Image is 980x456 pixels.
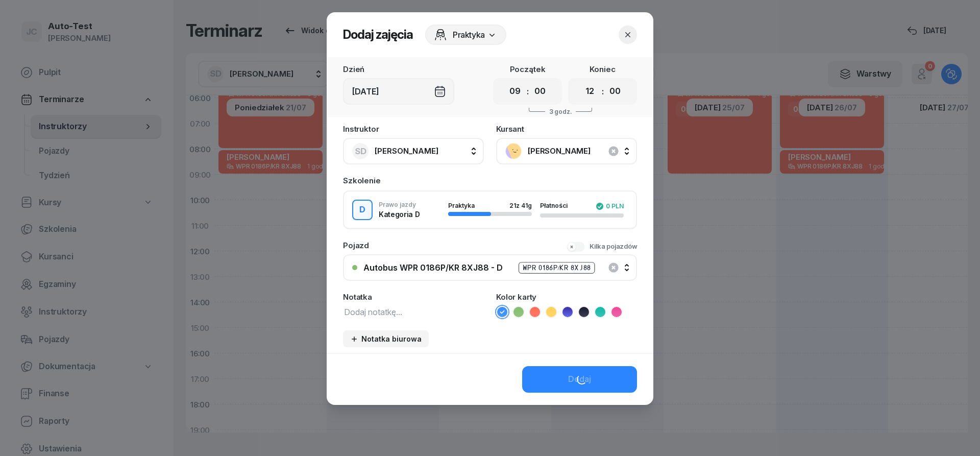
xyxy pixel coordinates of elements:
[343,254,637,281] button: Autobus WPR 0186P/KR 8XJ88 - DWPR 0186P/KR 8XJ88
[590,242,637,252] div: Kilka pojazdów
[363,263,503,272] div: Autobus WPR 0186P/KR 8XJ88 - D
[567,242,637,252] button: Kilka pojazdów
[519,262,595,274] div: WPR 0186P/KR 8XJ88
[343,330,429,347] button: Notatka biurowa
[527,85,529,98] div: :
[375,146,438,156] span: [PERSON_NAME]
[509,202,532,209] div: 21 z 41g
[528,145,628,158] span: [PERSON_NAME]
[355,147,366,156] span: SD
[448,202,475,209] span: Praktyka
[350,334,422,343] div: Notatka biurowa
[453,29,485,41] span: Praktyka
[343,27,413,43] h2: Dodaj zajęcia
[344,191,636,228] button: DPrawo jazdyKategoria DPraktyka21z 41gPłatności0 PLN
[596,202,624,210] div: 0 PLN
[540,202,574,210] div: Płatności
[602,85,604,98] div: :
[343,138,484,164] button: SD[PERSON_NAME]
